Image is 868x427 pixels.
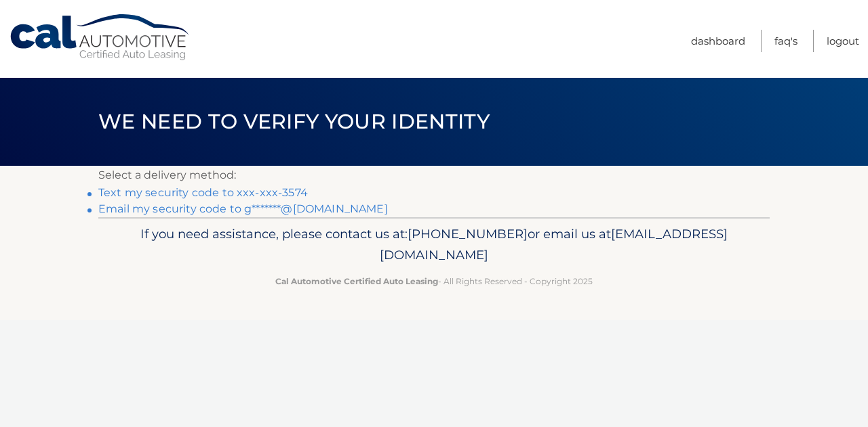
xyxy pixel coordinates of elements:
[827,30,859,52] a: Logout
[107,274,761,288] p: - All Rights Reserved - Copyright 2025
[275,276,438,286] strong: Cal Automotive Certified Auto Leasing
[774,30,797,52] a: FAQ's
[107,223,761,267] p: If you need assistance, please contact us at: or email us at
[408,226,528,242] span: [PHONE_NUMBER]
[98,202,388,215] a: Email my security code to g*******@[DOMAIN_NAME]
[98,186,308,199] a: Text my security code to xxx-xxx-3574
[98,166,770,185] p: Select a delivery method:
[691,30,745,52] a: Dashboard
[9,14,192,62] a: Cal Automotive
[98,109,490,134] span: We need to verify your identity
